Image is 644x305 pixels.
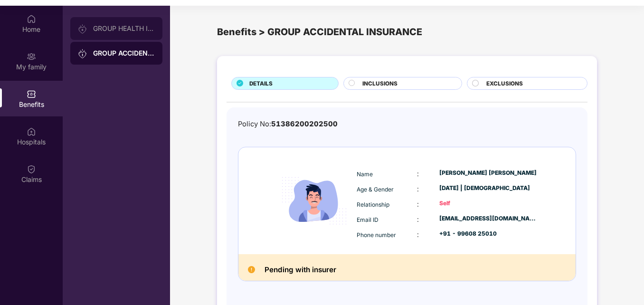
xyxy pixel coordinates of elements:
[439,229,537,238] div: +91 - 99608 25010
[93,25,155,32] div: GROUP HEALTH INSURANCE
[271,120,338,128] span: 51386200202500
[486,79,523,88] span: EXCLUSIONS
[248,266,255,273] img: Pending
[357,171,373,178] span: Name
[274,161,354,241] img: icon
[417,230,419,238] span: :
[357,231,396,238] span: Phone number
[27,127,36,136] img: svg+xml;base64,PHN2ZyBpZD0iSG9zcGl0YWxzIiB4bWxucz0iaHR0cDovL3d3dy53My5vcmcvMjAwMC9zdmciIHdpZHRoPS...
[417,170,419,178] span: :
[238,119,338,130] div: Policy No:
[78,24,87,34] img: svg+xml;base64,PHN2ZyB3aWR0aD0iMjAiIGhlaWdodD0iMjAiIHZpZXdCb3g9IjAgMCAyMCAyMCIgZmlsbD0ibm9uZSIgeG...
[417,200,419,208] span: :
[439,184,537,193] div: [DATE] | [DEMOGRAPHIC_DATA]
[265,264,336,276] h2: Pending with insurer
[357,201,389,208] span: Relationship
[27,14,36,24] img: svg+xml;base64,PHN2ZyBpZD0iSG9tZSIgeG1sbnM9Imh0dHA6Ly93d3cudzMub3JnLzIwMDAvc3ZnIiB3aWR0aD0iMjAiIG...
[78,49,87,58] img: svg+xml;base64,PHN2ZyB3aWR0aD0iMjAiIGhlaWdodD0iMjAiIHZpZXdCb3g9IjAgMCAyMCAyMCIgZmlsbD0ibm9uZSIgeG...
[439,169,537,178] div: [PERSON_NAME] [PERSON_NAME]
[27,164,36,174] img: svg+xml;base64,PHN2ZyBpZD0iQ2xhaW0iIHhtbG5zPSJodHRwOi8vd3d3LnczLm9yZy8yMDAwL3N2ZyIgd2lkdGg9IjIwIi...
[417,185,419,193] span: :
[217,25,597,39] div: Benefits > GROUP ACCIDENTAL INSURANCE
[357,186,394,193] span: Age & Gender
[362,79,398,88] span: INCLUSIONS
[357,216,379,223] span: Email ID
[439,214,537,223] div: [EMAIL_ADDRESS][DOMAIN_NAME]
[249,79,273,88] span: DETAILS
[27,52,36,61] img: svg+xml;base64,PHN2ZyB3aWR0aD0iMjAiIGhlaWdodD0iMjAiIHZpZXdCb3g9IjAgMCAyMCAyMCIgZmlsbD0ibm9uZSIgeG...
[93,48,155,58] div: GROUP ACCIDENTAL INSURANCE
[417,215,419,223] span: :
[439,199,537,208] div: Self
[27,89,36,99] img: svg+xml;base64,PHN2ZyBpZD0iQmVuZWZpdHMiIHhtbG5zPSJodHRwOi8vd3d3LnczLm9yZy8yMDAwL3N2ZyIgd2lkdGg9Ij...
